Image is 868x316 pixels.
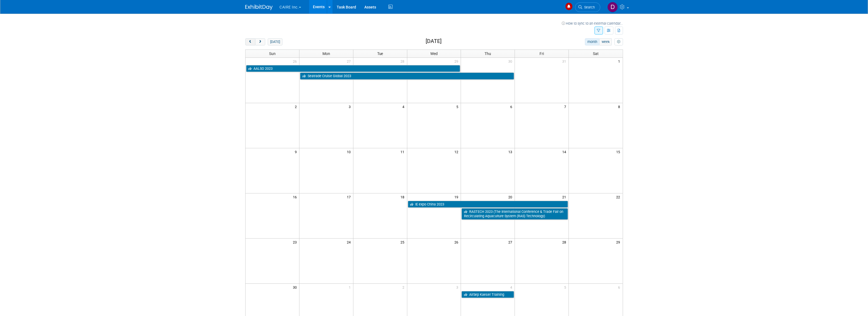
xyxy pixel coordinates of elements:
span: 21 [562,193,569,200]
span: 22 [616,193,623,200]
span: 29 [616,239,623,245]
span: 28 [400,58,407,65]
i: Personalize Calendar [617,40,621,44]
span: 27 [508,239,515,245]
span: 3 [348,103,353,110]
span: 1 [348,284,353,291]
span: 5 [564,284,569,291]
span: 13 [508,148,515,155]
span: 29 [454,58,461,65]
span: 28 [562,239,569,245]
span: 5 [456,103,461,110]
button: month [585,38,599,45]
span: 15 [616,148,623,155]
span: 4 [510,284,515,291]
span: 12 [454,148,461,155]
span: 14 [562,148,569,155]
span: 1 [618,58,623,65]
span: Thu [485,51,491,56]
span: 9 [294,148,299,155]
span: 8 [618,103,623,110]
span: 30 [292,284,299,291]
span: 6 [618,284,623,291]
span: Sat [593,51,599,56]
span: 31 [562,58,569,65]
a: Search [575,2,600,12]
span: Fri [540,51,544,56]
button: next [255,38,265,45]
span: 2 [402,284,407,291]
span: Tue [377,51,383,56]
span: 3 [456,284,461,291]
span: 4 [402,103,407,110]
span: 17 [346,193,353,200]
button: week [599,38,612,45]
span: 7 [564,103,569,110]
span: 6 [510,103,515,110]
span: 27 [346,58,353,65]
span: 26 [292,58,299,65]
a: How to sync to an external calendar... [562,21,623,25]
span: 18 [400,193,407,200]
img: ExhibitDay [245,5,273,10]
span: Search [582,5,595,9]
span: Mon [322,51,330,56]
span: 11 [400,148,407,155]
a: RASTECH 2023 (The International Conference & Trade Fair on Recirculating Aquaculture System (RAS)... [462,208,568,219]
span: 2 [294,103,299,110]
button: myCustomButton [615,38,623,45]
a: IE expo China 2023 [408,201,568,208]
span: 26 [454,239,461,245]
span: 10 [346,148,353,155]
span: 19 [454,193,461,200]
span: 30 [508,58,515,65]
span: 24 [346,239,353,245]
span: 23 [292,239,299,245]
button: [DATE] [268,38,282,45]
h2: [DATE] [426,38,442,44]
a: AALSO 2023 [246,65,460,72]
span: Wed [430,51,438,56]
img: David Gorfien [607,2,618,12]
span: 25 [400,239,407,245]
span: 20 [508,193,515,200]
span: 16 [292,193,299,200]
a: Seatrade Cruise Global 2023 [300,73,514,80]
button: prev [245,38,255,45]
a: AirSep Kaeser Training [462,291,514,298]
span: Sun [269,51,276,56]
